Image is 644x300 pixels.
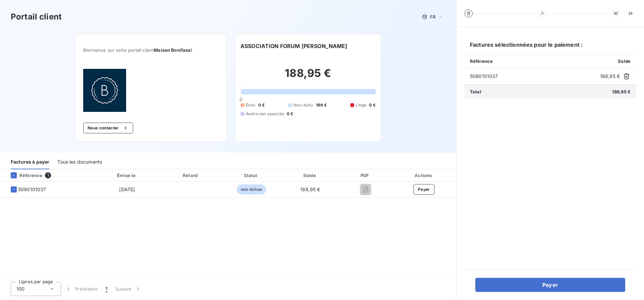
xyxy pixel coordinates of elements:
span: Solde [618,58,631,64]
div: Solde [282,172,338,179]
span: Avoirs non associés [246,111,284,117]
span: Bienvenue sur votre portail client . [83,47,218,53]
button: Payer [414,184,434,195]
span: [DATE] [119,186,135,192]
h2: 188,95 € [240,67,376,87]
div: Actions [393,172,455,179]
span: Non-échu [293,102,313,108]
span: Échu [246,102,256,108]
span: Litige [356,102,366,108]
span: 1 [106,286,107,292]
span: 0 € [258,102,265,108]
span: 5090101037 [470,73,597,80]
span: 188,95 € [612,89,631,94]
span: Total [470,89,481,94]
span: 0 € [369,102,375,108]
div: Factures à payer [11,155,49,169]
span: 5090101037 [18,186,46,193]
span: 100 [16,286,24,292]
span: Maison Bonifassi [154,47,192,53]
span: Référence [470,58,493,64]
button: 1 [102,282,111,296]
h3: Portail client [11,11,62,23]
span: 189 € [316,102,327,108]
h6: Factures sélectionnées pour le paiement : [465,41,636,54]
div: Retard [162,172,220,179]
span: 0 [239,97,242,102]
button: Précédent [61,282,102,296]
span: FR [430,14,435,19]
span: 0 € [287,111,293,117]
div: Tous les documents [57,155,102,169]
span: 1 [45,172,51,178]
div: Statut [223,172,280,179]
div: PDF [341,172,390,179]
div: Émise le [95,172,159,179]
span: 188,95 € [300,186,320,192]
span: non-échue [237,184,266,195]
button: Nous contacter [83,123,133,133]
button: Payer [475,278,625,292]
h6: ASSOCIATION FORUM [PERSON_NAME] [240,42,347,50]
span: 188,95 € [600,73,620,80]
div: Référence [5,172,42,178]
img: Company logo [83,69,126,112]
button: Suivant [111,282,145,296]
